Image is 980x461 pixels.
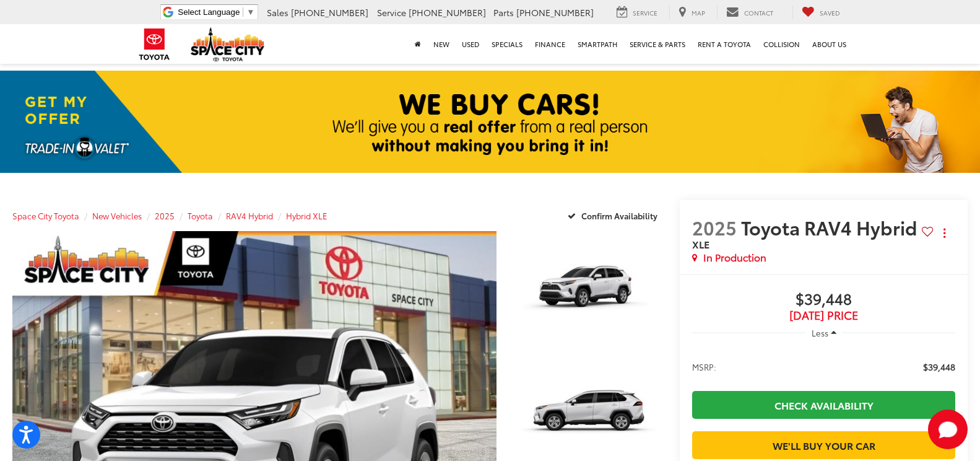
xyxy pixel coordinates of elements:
[692,309,955,322] span: [DATE] Price
[623,24,692,64] a: Service & Parts
[155,210,175,221] a: 2025
[703,250,766,265] span: In Production
[741,214,921,240] span: Toyota RAV4 Hybrid
[456,24,485,64] a: Used
[485,24,529,64] a: Specials
[692,361,716,373] span: MSRP:
[806,24,852,64] a: About Us
[692,214,737,240] span: 2025
[178,7,240,17] span: Select Language
[188,210,213,221] a: Toyota
[377,6,406,19] span: Service
[805,322,843,344] button: Less
[409,24,427,64] a: Home
[286,210,327,221] a: Hybrid XLE
[427,24,456,64] a: New
[191,27,265,61] img: Space City Toyota
[92,210,142,221] a: New Vehicles
[692,391,955,419] a: Check Availability
[692,237,709,251] span: XLE
[178,7,254,17] a: Select Language​
[246,7,254,17] span: ▼
[510,231,667,349] a: Expand Photo 1
[409,6,486,19] span: [PHONE_NUMBER]
[928,410,968,449] button: Toggle Chat Window
[243,7,243,17] span: ​
[669,6,714,19] a: Map
[692,8,705,17] span: Map
[607,6,667,19] a: Service
[934,222,955,244] button: Actions
[692,431,955,459] a: We'll Buy Your Car
[792,6,849,19] a: My Saved Vehicles
[923,361,955,373] span: $39,448
[571,24,623,64] a: SmartPath
[717,6,783,19] a: Contact
[692,291,955,309] span: $39,448
[943,228,945,238] span: dropdown dots
[692,24,757,64] a: Rent a Toyota
[493,6,514,19] span: Parts
[928,410,968,449] svg: Start Chat
[291,6,368,19] span: [PHONE_NUMBER]
[757,24,806,64] a: Collision
[267,6,288,19] span: Sales
[508,230,669,350] img: 2025 Toyota RAV4 Hybrid Hybrid XLE
[131,24,178,64] img: Toyota
[581,210,657,221] span: Confirm Availability
[744,8,773,17] span: Contact
[516,6,594,19] span: [PHONE_NUMBER]
[12,210,79,221] a: Space City Toyota
[561,204,668,226] button: Confirm Availability
[226,210,273,221] a: RAV4 Hybrid
[812,327,828,338] span: Less
[529,24,571,64] a: Finance
[633,8,657,17] span: Service
[820,8,840,17] span: Saved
